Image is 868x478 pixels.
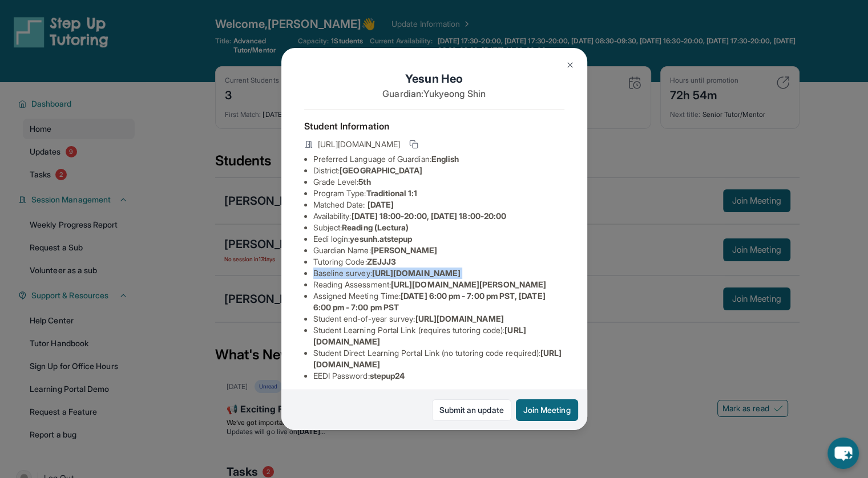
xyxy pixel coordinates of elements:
span: [GEOGRAPHIC_DATA] [340,165,422,175]
span: [DATE] [368,200,394,209]
li: Matched Date: [313,199,564,210]
img: Close Icon [566,60,575,70]
li: EEDI Password : [313,370,564,382]
li: Subject : [313,222,564,233]
h4: Student Information [304,119,564,133]
li: Guardian Name : [313,245,564,256]
li: Baseline survey : [313,268,564,279]
span: [DATE] 18:00-20:00, [DATE] 18:00-20:00 [351,211,506,221]
span: [DATE] 6:00 pm - 7:00 pm PST, [DATE] 6:00 pm - 7:00 pm PST [313,291,546,312]
li: District: [313,165,564,176]
li: Reading Assessment : [313,279,564,290]
span: [URL][DOMAIN_NAME] [415,314,503,323]
li: Student Direct Learning Portal Link (no tutoring code required) : [313,347,564,370]
button: chat-button [827,438,859,469]
span: 5th [358,177,370,187]
li: Grade Level: [313,176,564,188]
span: yesunh.atstepup [350,234,412,244]
li: Student end-of-year survey : [313,313,564,325]
li: Program Type: [313,188,564,199]
button: Copy link [407,137,421,151]
li: Availability: [313,210,564,222]
span: stepup24 [370,371,405,380]
span: [PERSON_NAME] [371,245,438,255]
h1: Yesun Heo [304,71,564,87]
span: Traditional 1:1 [366,188,417,198]
a: Submit an update [432,399,511,421]
li: Student Learning Portal Link (requires tutoring code) : [313,325,564,347]
li: Eedi login : [313,233,564,245]
span: [URL][DOMAIN_NAME] [318,139,400,150]
span: [URL][DOMAIN_NAME][PERSON_NAME] [391,279,546,289]
span: ZEJJJ3 [367,257,396,266]
button: Join Meeting [516,399,578,421]
span: Reading (Lectura) [342,222,409,232]
li: Preferred Language of Guardian: [313,153,564,165]
span: English [431,154,459,164]
p: Guardian: Yukyeong Shin [304,87,564,100]
li: Assigned Meeting Time : [313,290,564,313]
span: [URL][DOMAIN_NAME] [372,268,461,278]
li: Tutoring Code : [313,256,564,268]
